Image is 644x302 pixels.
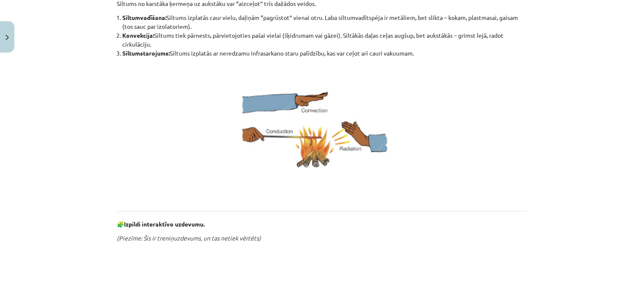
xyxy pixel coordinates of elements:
p: 🧩 [117,220,527,229]
strong: Izpildi interaktīvo uzdevumu. [124,221,205,228]
b: Konvekcija: [123,31,155,39]
li: Siltums izplatās caur vielu, daļiņām “pagrūstot” vienai otru. Laba siltumvadītspēja ir metāliem, ... [123,13,527,31]
b: Siltumvadīšana: [123,14,167,21]
img: icon-close-lesson-0947bae3869378f0d4975bcd49f059093ad1ed9edebbc8119c70593378902aed.svg [6,35,9,40]
li: Siltums tiek pārnests, pārvietojoties pašai vielai (šķidrumam vai gāzei). Siltākās daļas ceļas au... [123,31,527,49]
b: Siltumstarojums: [123,49,170,57]
em: (Piezīme: Šis ir treniņuzdevums, un tas netiek vērtēts) [117,235,262,242]
li: Siltums izplatās ar neredzamu infrasarkano staru palīdzību, kas var ceļot arī cauri vakuumam. [123,49,527,58]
